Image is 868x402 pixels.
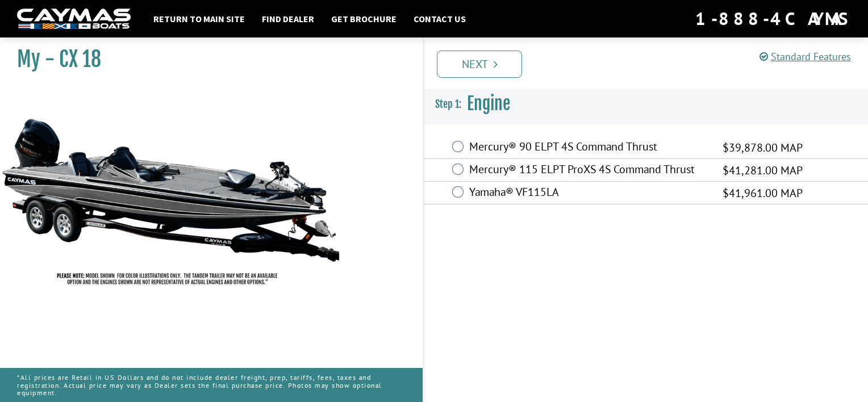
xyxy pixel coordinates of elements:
[469,162,708,179] label: Mercury® 115 ELPT ProXS 4S Command Thrust
[723,139,803,156] span: $39,878.00 MAP
[759,50,851,63] a: Standard Features
[434,49,868,78] ul: Pagination
[469,185,708,202] label: Yamaha® VF115LA
[17,9,131,30] img: white-logo-c9c8dbefe5ff5ceceb0f0178aa75bf4bb51f6bca0971e226c86eb53dfe498488.png
[437,51,522,78] a: Next
[723,185,803,202] span: $41,961.00 MAP
[325,11,402,26] a: Get Brochure
[424,83,868,125] h3: Engine
[408,11,471,26] a: Contact Us
[469,140,708,156] label: Mercury® 90 ELPT 4S Command Thrust
[17,368,406,402] p: *All prices are Retail in US Dollars and do not include dealer freight, prep, tariffs, fees, taxe...
[17,47,394,72] h1: My - CX 18
[723,162,803,179] span: $41,281.00 MAP
[148,11,251,26] a: Return to main site
[695,6,851,31] div: 1-888-4CAYMAS
[256,11,320,26] a: Find Dealer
